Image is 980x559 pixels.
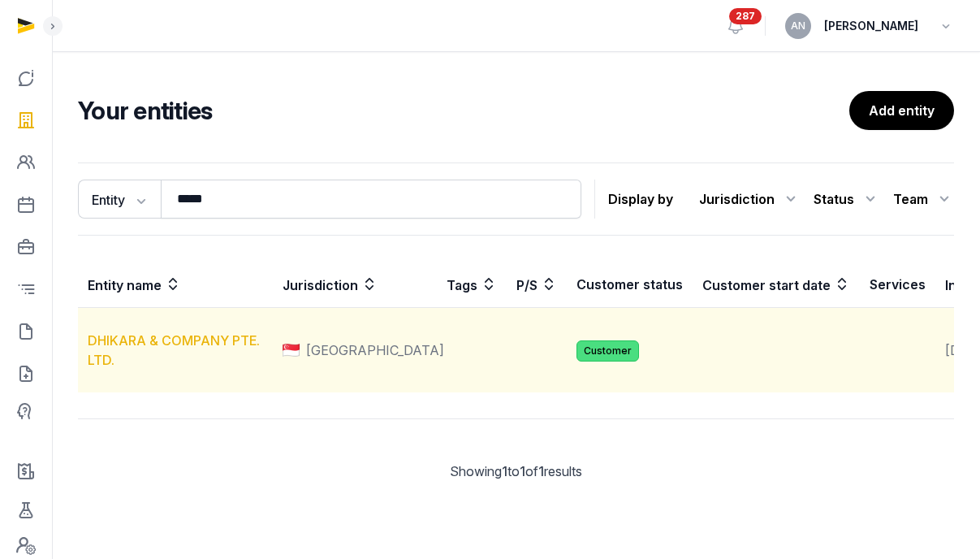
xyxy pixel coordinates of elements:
h2: Your entities [78,96,849,125]
span: AN [791,21,805,31]
a: Add entity [849,91,954,130]
div: Status [814,186,880,212]
th: Jurisdiction [273,262,437,308]
div: Showing to of results [78,461,954,481]
span: Customer [576,340,639,362]
th: Customer status [567,262,693,308]
th: P/S [507,262,567,308]
span: 1 [502,463,507,479]
button: Entity [78,180,161,219]
span: 1 [538,463,544,479]
a: DHIKARA & COMPANY PTE. LTD. [88,332,260,368]
th: Customer start date [693,262,860,308]
span: 287 [729,8,762,24]
div: Jurisdiction [699,186,801,212]
span: [GEOGRAPHIC_DATA] [306,340,444,360]
span: [PERSON_NAME] [824,16,918,36]
button: AN [785,13,811,39]
div: Team [893,186,954,212]
p: Display by [608,186,673,212]
th: Entity name [78,262,273,308]
span: 1 [520,463,525,479]
th: Tags [437,262,507,308]
th: Services [860,262,935,308]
